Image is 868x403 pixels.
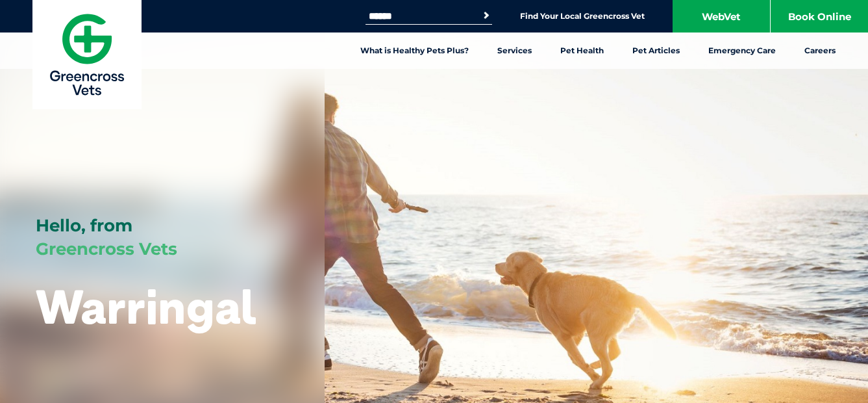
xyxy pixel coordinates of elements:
[483,32,546,69] a: Services
[546,32,618,69] a: Pet Health
[36,215,132,236] span: Hello, from
[346,32,483,69] a: What is Healthy Pets Plus?
[618,32,694,69] a: Pet Articles
[694,32,790,69] a: Emergency Care
[790,32,850,69] a: Careers
[520,11,645,21] a: Find Your Local Greencross Vet
[480,9,493,22] button: Search
[36,281,256,332] h1: Warringal
[36,239,177,259] span: Greencross Vets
